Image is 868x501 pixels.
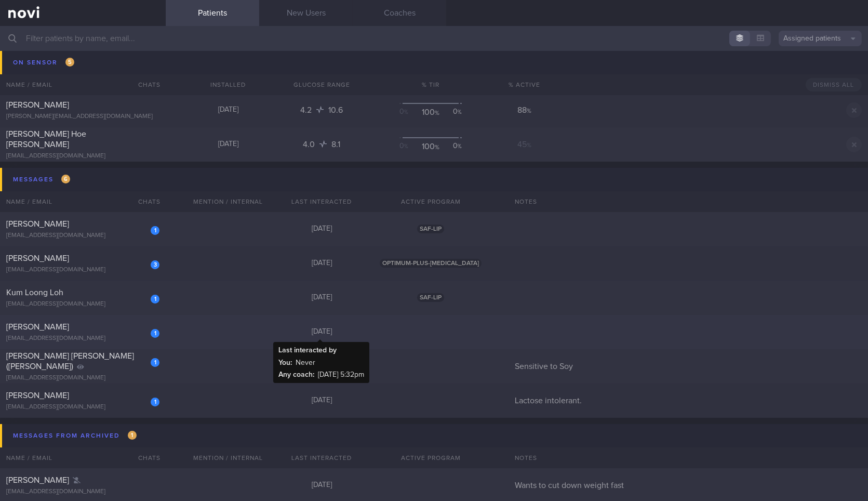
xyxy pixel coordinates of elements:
[6,220,69,228] span: [PERSON_NAME]
[509,395,868,406] div: Lactose intolerant.
[275,293,368,302] div: [DATE]
[404,75,408,81] sub: %
[181,140,275,149] div: [DATE]
[6,476,69,484] span: [PERSON_NAME]
[421,107,440,117] div: 100
[6,254,69,262] span: [PERSON_NAME]
[6,78,159,86] div: [EMAIL_ADDRESS][DOMAIN_NAME]
[509,447,868,468] div: Notes
[151,329,159,338] div: 1
[435,144,439,151] sub: %
[10,173,73,187] div: Messages
[435,110,439,116] sub: %
[368,447,493,468] div: Active Program
[380,259,482,268] span: OPTIMUM-PLUS-[MEDICAL_DATA]
[458,110,462,115] sub: %
[417,293,444,302] span: SAF-LIP
[368,191,493,212] div: Active Program
[6,288,63,297] span: Kum Loong Loh
[6,323,69,331] span: [PERSON_NAME]
[300,106,314,114] span: 4.2
[6,113,159,121] div: [PERSON_NAME][EMAIL_ADDRESS][DOMAIN_NAME]
[275,396,368,405] div: [DATE]
[151,398,159,406] div: 1
[275,447,368,468] div: Last Interacted
[6,300,159,308] div: [EMAIL_ADDRESS][DOMAIN_NAME]
[61,175,70,183] span: 6
[275,259,368,268] div: [DATE]
[6,488,159,496] div: [EMAIL_ADDRESS][DOMAIN_NAME]
[404,144,408,149] sub: %
[399,107,419,117] div: 0
[6,101,69,109] span: [PERSON_NAME]
[181,191,275,212] div: Mention / Internal
[443,73,462,83] div: 4
[6,403,159,411] div: [EMAIL_ADDRESS][DOMAIN_NAME]
[6,266,159,274] div: [EMAIL_ADDRESS][DOMAIN_NAME]
[421,141,440,152] div: 100
[181,447,275,468] div: Mention / Internal
[275,362,368,371] div: [DATE]
[509,480,868,491] div: Wants to cut down weight fast
[302,72,315,80] span: 4.3
[6,335,159,342] div: [EMAIL_ADDRESS][DOMAIN_NAME]
[417,225,444,233] span: SAF-LIP
[331,140,340,149] span: 8.1
[6,152,159,160] div: [EMAIL_ADDRESS][DOMAIN_NAME]
[527,74,531,80] sub: %
[443,107,462,117] div: 0
[328,106,343,114] span: 10.6
[330,72,341,80] span: 9.5
[509,191,868,212] div: Notes
[399,141,419,152] div: 0
[458,75,462,81] sub: %
[6,374,159,382] div: [EMAIL_ADDRESS][DOMAIN_NAME]
[275,481,368,490] div: [DATE]
[151,358,159,367] div: 1
[151,260,159,269] div: 3
[151,226,159,235] div: 1
[399,73,419,83] div: 0
[493,139,555,150] div: 45
[458,144,462,149] sub: %
[275,327,368,337] div: [DATE]
[493,71,555,81] div: 66
[6,130,86,149] span: [PERSON_NAME] Hoe [PERSON_NAME]
[6,67,69,75] span: [PERSON_NAME]
[181,106,275,115] div: [DATE]
[10,429,139,443] div: Messages from Archived
[275,191,368,212] div: Last Interacted
[6,391,69,400] span: [PERSON_NAME]
[527,142,531,149] sub: %
[128,431,137,440] span: 1
[421,73,440,83] div: 96
[6,232,159,240] div: [EMAIL_ADDRESS][DOMAIN_NAME]
[433,76,438,82] sub: %
[527,108,531,114] sub: %
[779,31,862,46] button: Assigned patients
[303,140,317,149] span: 4.0
[493,105,555,115] div: 88
[443,141,462,152] div: 0
[6,352,134,371] span: [PERSON_NAME] [PERSON_NAME] ([PERSON_NAME])
[124,447,166,468] div: Chats
[509,361,868,372] div: Sensitive to Soy
[181,71,275,81] div: [DATE]
[124,191,166,212] div: Chats
[151,295,159,304] div: 1
[404,110,408,115] sub: %
[275,225,368,234] div: [DATE]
